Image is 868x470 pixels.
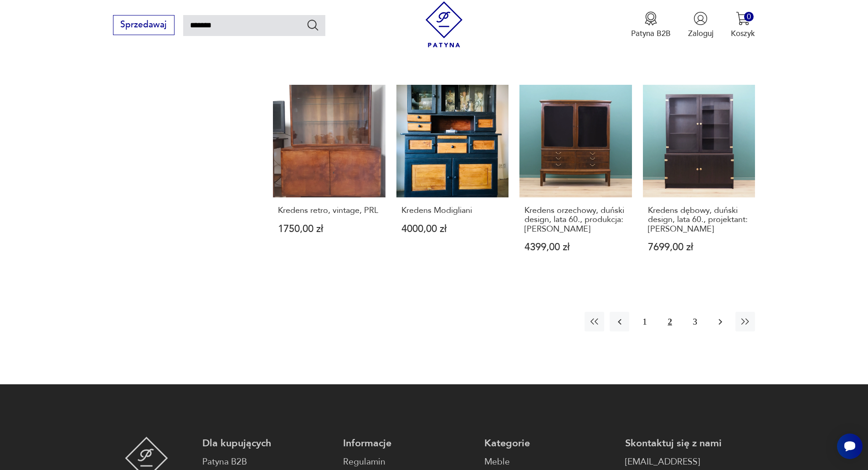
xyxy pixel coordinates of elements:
[631,11,671,39] a: Ikona medaluPatyna B2B
[631,11,671,39] button: Patyna B2B
[273,85,385,274] a: Kredens retro, vintage, PRLKredens retro, vintage, PRL1750,00 zł
[113,15,175,35] button: Sprzedawaj
[202,437,332,450] p: Dla kupujących
[202,455,332,469] a: Patyna B2B
[837,434,863,459] iframe: Smartsupp widget button
[306,18,319,31] button: Szukaj
[343,437,473,450] p: Informacje
[648,243,750,252] p: 7699,00 zł
[524,243,627,252] p: 4399,00 zł
[643,85,755,274] a: Kredens dębowy, duński design, lata 60., projektant: Børge MogensenKredens dębowy, duński design,...
[343,455,473,469] a: Regulamin
[685,312,705,331] button: 3
[631,28,671,39] p: Patyna B2B
[396,85,509,274] a: Kredens ModiglianiKredens Modigliani4000,00 zł
[524,206,627,234] h3: Kredens orzechowy, duński design, lata 60., produkcja: [PERSON_NAME]
[401,206,504,215] h3: Kredens Modigliani
[648,206,750,234] h3: Kredens dębowy, duński design, lata 60., projektant: [PERSON_NAME]
[278,206,380,215] h3: Kredens retro, vintage, PRL
[731,28,755,39] p: Koszyk
[744,12,754,21] div: 0
[688,28,714,39] p: Zaloguj
[484,437,614,450] p: Kategorie
[736,11,750,26] img: Ikona koszyka
[731,11,755,39] button: 0Koszyk
[635,312,654,331] button: 1
[644,11,658,26] img: Ikona medalu
[421,1,467,47] img: Patyna - sklep z meblami i dekoracjami vintage
[278,224,380,234] p: 1750,00 zł
[693,11,708,26] img: Ikonka użytkownika
[660,312,680,331] button: 2
[625,437,755,450] p: Skontaktuj się z nami
[519,85,632,274] a: Kredens orzechowy, duński design, lata 60., produkcja: DaniaKredens orzechowy, duński design, lat...
[688,11,714,39] button: Zaloguj
[113,22,175,29] a: Sprzedawaj
[401,224,504,234] p: 4000,00 zł
[484,455,614,469] a: Meble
